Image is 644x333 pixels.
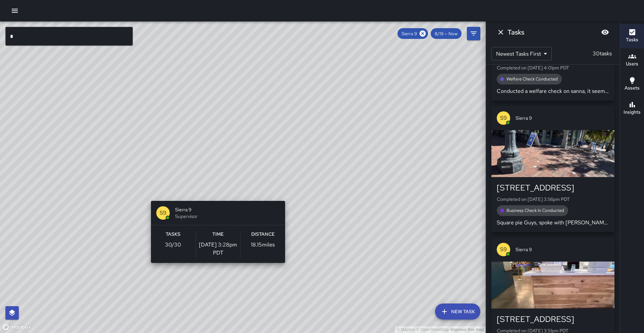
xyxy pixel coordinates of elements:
p: 30 / 30 [165,241,181,249]
button: S9Sierra 9SupervisorTasks30/30Time[DATE] 3:28pm PDTDistance18.15miles [151,201,285,263]
button: Assets [620,72,644,97]
button: New Task [435,303,480,320]
p: 30 tasks [590,50,614,58]
button: S9Sierra 9[STREET_ADDRESS]Completed on [DATE] 3:56pm PDTBusiness Check In ConductedSquare pie Guy... [491,106,614,232]
div: Newest Tasks First [491,47,552,60]
h6: Distance [251,231,275,238]
div: Sierra 9 [397,28,428,39]
p: Completed on [DATE] 4:01pm PDT [497,64,609,71]
span: Business Check In Conducted [502,208,568,213]
span: 8/19 — Now [431,31,462,37]
span: Sierra 9 [516,115,609,121]
p: Square pie Guys, spoke with [PERSON_NAME], code 4 [497,219,609,227]
h6: Users [626,60,638,68]
span: Sierra 9 [516,246,609,253]
p: S9 [500,114,507,122]
div: [STREET_ADDRESS] [497,182,609,193]
h6: Assets [625,85,640,92]
span: Sierra 9 [397,31,421,37]
div: [STREET_ADDRESS] [497,314,609,325]
button: Tasks [620,24,644,48]
span: Supervisor [175,213,280,220]
p: S9 [160,209,166,217]
h6: Insights [624,109,641,116]
span: Welfare Check Conducted [502,76,562,82]
p: [DATE] 3:28pm PDT [196,241,240,257]
button: Dismiss [494,25,507,39]
p: Completed on [DATE] 3:56pm PDT [497,196,609,203]
h6: Time [212,231,224,238]
button: Users [620,48,644,72]
p: S9 [500,245,507,254]
h6: Tasks [626,36,638,44]
p: Conducted a welfare check on sanna, it seems her health and her mental is declining, she’s taking... [497,87,609,95]
span: Sierra 9 [175,206,280,213]
button: Filters [467,27,480,40]
h6: Tasks [507,27,524,38]
h6: Tasks [166,231,180,238]
p: 18.15 miles [251,241,275,249]
button: Blur [598,25,612,39]
button: Insights [620,97,644,121]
